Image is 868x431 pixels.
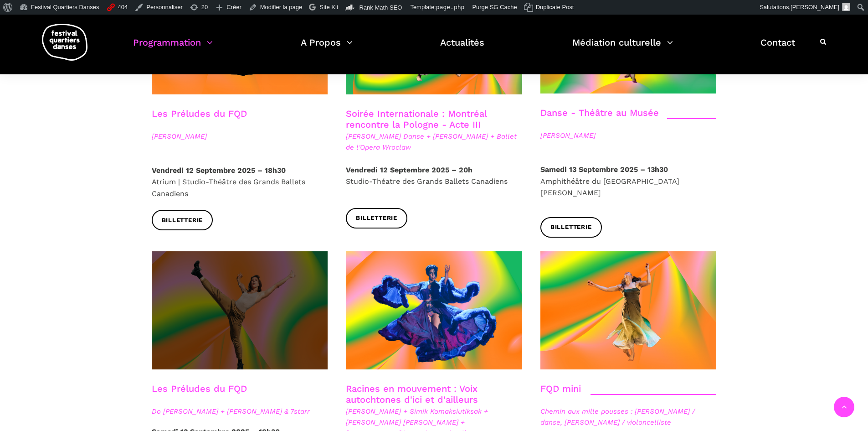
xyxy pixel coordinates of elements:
a: Programmation [133,35,213,62]
p: Atrium | Studio-Théâtre des Grands Ballets Canadiens [152,165,328,200]
a: Racines en mouvement : Voix autochtones d'ici et d'ailleurs [346,383,478,405]
span: page.php [436,4,465,10]
span: [PERSON_NAME] [152,131,328,142]
a: A Propos [301,35,353,62]
a: Billetterie [346,208,407,228]
span: Site Kit [319,4,338,10]
span: Do [PERSON_NAME] + [PERSON_NAME] & 7starr [152,406,328,417]
p: Amphithéâtre du [GEOGRAPHIC_DATA][PERSON_NAME] [540,164,717,199]
a: Billetterie [540,217,602,238]
img: logo-fqd-med [42,24,87,61]
a: Billetterie [152,210,213,230]
span: [PERSON_NAME] [791,4,839,10]
span: Billetterie [162,216,203,225]
strong: Vendredi 12 Septembre 2025 – 18h30 [152,166,286,175]
a: Danse - Théâtre au Musée [540,107,659,118]
a: Contact [760,35,795,62]
strong: Vendredi 12 Septembre 2025 – 20h [346,166,473,174]
span: Rank Math SEO [359,4,402,11]
a: Médiation culturelle [572,35,673,62]
strong: Samedi 13 Septembre 2025 – 13h30 [540,165,668,174]
span: [PERSON_NAME] [540,130,717,141]
a: FQD mini [540,383,581,394]
a: Actualités [440,35,484,62]
p: Studio-Théatre des Grands Ballets Canadiens [346,164,522,187]
a: Soirée Internationale : Montréal rencontre la Pologne - Acte III [346,108,487,130]
span: Billetterie [356,213,397,223]
a: Les Préludes du FQD [152,108,247,119]
span: [PERSON_NAME] Danse + [PERSON_NAME] + Ballet de l'Opera Wroclaw [346,131,522,153]
span: Chemin aux mille pousses : [PERSON_NAME] / danse, [PERSON_NAME] / violoncelliste [540,406,717,428]
a: Les Préludes du FQD [152,383,247,394]
span: Billetterie [550,223,592,232]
